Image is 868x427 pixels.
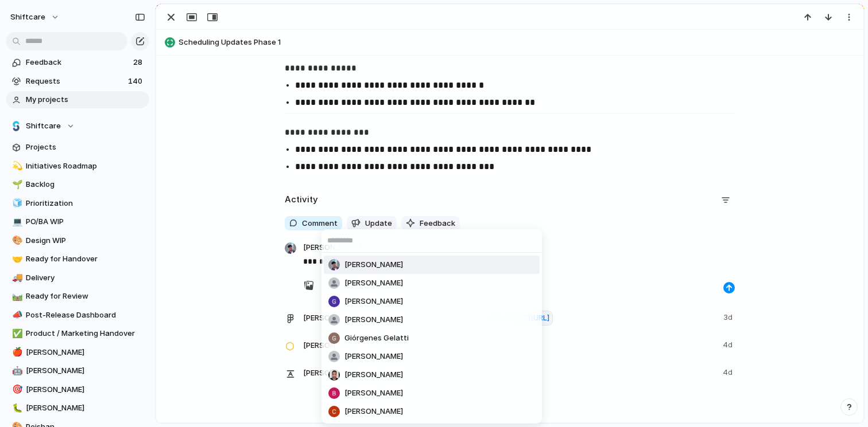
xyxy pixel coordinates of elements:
span: [PERSON_NAME] [344,259,403,271]
span: [PERSON_NAME] [344,296,403,307]
span: [PERSON_NAME] [344,369,403,381]
span: [PERSON_NAME] [344,277,403,289]
span: Giórgenes Gelatti [344,332,409,344]
span: [PERSON_NAME] [344,314,403,326]
span: [PERSON_NAME] [344,387,403,399]
span: [PERSON_NAME] [344,406,403,417]
span: [PERSON_NAME] [344,351,403,362]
